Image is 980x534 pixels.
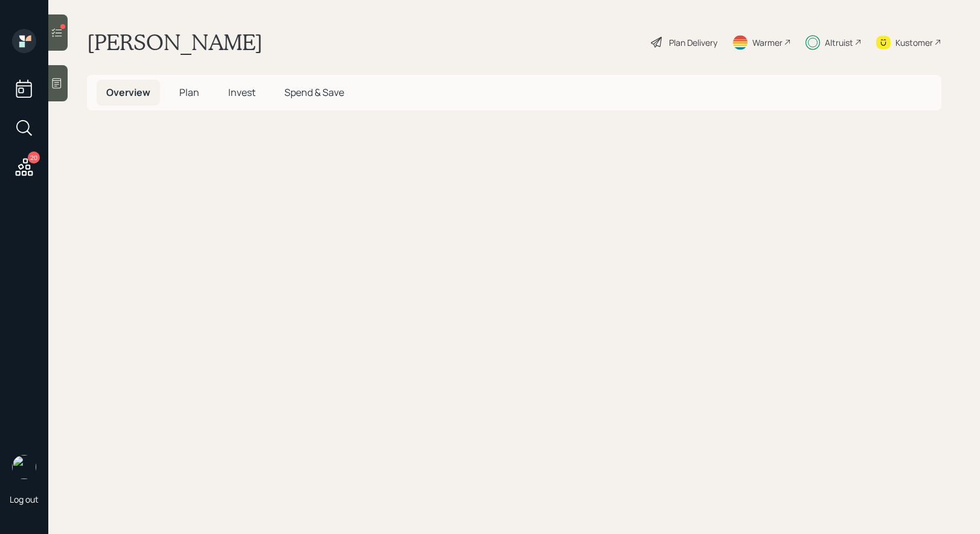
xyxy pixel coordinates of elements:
[87,29,263,56] h1: [PERSON_NAME]
[106,86,150,99] span: Overview
[669,36,717,49] div: Plan Delivery
[12,455,36,479] img: treva-nostdahl-headshot.png
[752,36,783,49] div: Warmer
[284,86,344,99] span: Spend & Save
[10,494,39,505] div: Log out
[228,86,255,99] span: Invest
[825,36,853,49] div: Altruist
[179,86,199,99] span: Plan
[895,36,933,49] div: Kustomer
[28,151,40,164] div: 20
